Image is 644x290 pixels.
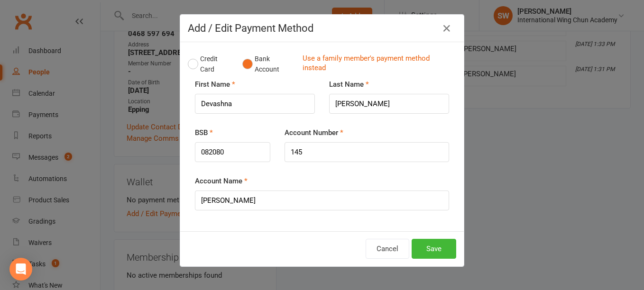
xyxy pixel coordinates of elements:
[439,21,454,36] button: Close
[412,239,456,259] button: Save
[366,239,409,259] button: Cancel
[188,50,232,79] button: Credit Card
[195,175,248,187] label: Account Name
[242,50,295,79] button: Bank Account
[188,22,456,34] h4: Add / Edit Payment Method
[9,258,32,281] div: Open Intercom Messenger
[195,142,270,162] input: NNNNNN
[195,79,235,90] label: First Name
[285,127,343,138] label: Account Number
[195,127,213,138] label: BSB
[303,54,451,75] a: Use a family member's payment method instead
[329,79,369,90] label: Last Name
